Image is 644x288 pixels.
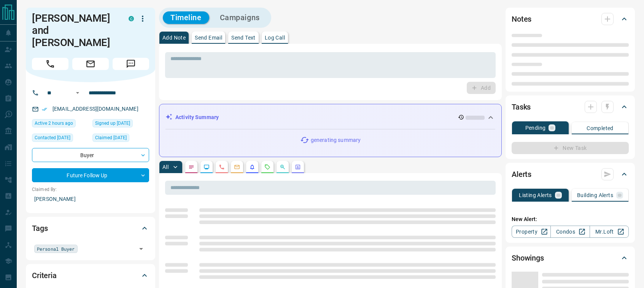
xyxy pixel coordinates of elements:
[234,164,240,170] svg: Emails
[519,193,552,198] p: Listing Alerts
[212,11,267,24] button: Campaigns
[512,215,629,223] p: New Alert:
[136,243,146,254] button: Open
[587,126,614,131] p: Completed
[32,266,149,285] div: Criteria
[32,12,117,49] h1: [PERSON_NAME] and [PERSON_NAME]
[162,35,186,40] p: Add Note
[512,98,629,116] div: Tasks
[32,58,68,70] span: Call
[550,226,590,238] a: Condos
[512,101,531,113] h2: Tasks
[32,222,48,234] h2: Tags
[113,58,149,70] span: Message
[162,164,169,170] p: All
[35,134,70,142] span: Contacted [DATE]
[129,16,134,21] div: condos.ca
[37,245,75,253] span: Personal Buyer
[195,35,222,40] p: Send Email
[512,168,531,180] h2: Alerts
[311,136,361,144] p: generating summary
[95,119,130,127] span: Signed up [DATE]
[512,226,551,238] a: Property
[32,134,89,144] div: Thu May 22 2025
[265,35,285,40] p: Log Call
[512,13,531,25] h2: Notes
[32,186,149,193] p: Claimed By:
[204,164,210,170] svg: Lead Browsing Activity
[249,164,255,170] svg: Listing Alerts
[280,164,286,170] svg: Opportunities
[32,148,149,162] div: Buyer
[219,164,225,170] svg: Calls
[35,119,73,127] span: Active 2 hours ago
[73,88,82,97] button: Open
[165,110,495,124] div: Activity Summary
[32,269,57,282] h2: Criteria
[512,249,629,267] div: Showings
[175,113,219,121] p: Activity Summary
[32,119,89,130] div: Tue Aug 12 2025
[512,252,544,264] h2: Showings
[264,164,270,170] svg: Requests
[188,164,194,170] svg: Notes
[32,193,149,205] p: [PERSON_NAME]
[92,119,149,130] div: Mon Nov 30 2020
[577,193,613,198] p: Building Alerts
[32,168,149,182] div: Future Follow Up
[95,134,127,142] span: Claimed [DATE]
[32,219,149,237] div: Tags
[163,11,209,24] button: Timeline
[512,10,629,28] div: Notes
[42,107,47,112] svg: Email Verified
[590,226,629,238] a: Mr.Loft
[231,35,256,40] p: Send Text
[512,165,629,183] div: Alerts
[525,125,546,130] p: Pending
[52,106,138,112] a: [EMAIL_ADDRESS][DOMAIN_NAME]
[295,164,301,170] svg: Agent Actions
[92,134,149,144] div: Mon Nov 30 2020
[72,58,109,70] span: Email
